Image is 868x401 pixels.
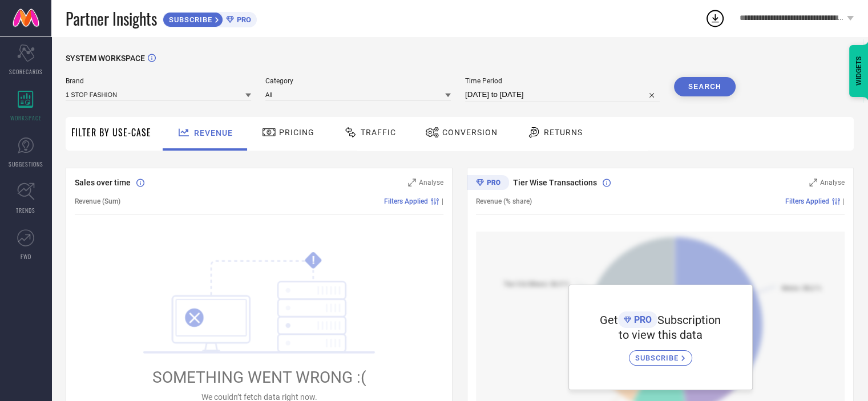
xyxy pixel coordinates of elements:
[465,88,660,102] input: Select time period
[544,128,583,137] span: Returns
[163,9,257,27] a: SUBSCRIBEPRO
[16,206,35,214] span: TRENDS
[442,197,443,205] span: |
[279,128,314,137] span: Pricing
[843,197,845,205] span: |
[75,178,131,187] span: Sales over time
[629,342,692,366] a: SUBSCRIBE
[513,178,597,187] span: Tier Wise Transactions
[66,54,145,63] span: SYSTEM WORKSPACE
[9,67,43,76] span: SCORECARDS
[234,15,251,24] span: PRO
[21,252,31,261] span: FWD
[657,313,721,327] span: Subscription
[152,368,366,387] span: SOMETHING WENT WRONG :(
[384,197,428,205] span: Filters Applied
[442,128,498,137] span: Conversion
[600,313,618,327] span: Get
[312,254,315,267] tspan: !
[476,197,532,205] span: Revenue (% share)
[163,15,215,24] span: SUBSCRIBE
[66,77,251,85] span: Brand
[9,160,43,168] span: SUGGESTIONS
[785,197,829,205] span: Filters Applied
[419,179,443,187] span: Analyse
[194,128,233,137] span: Revenue
[66,7,157,30] span: Partner Insights
[705,8,725,29] div: Open download list
[619,328,703,342] span: to view this data
[674,77,736,96] button: Search
[809,179,817,187] svg: Zoom
[265,77,451,85] span: Category
[635,354,681,362] span: SUBSCRIBE
[820,179,845,187] span: Analyse
[71,125,151,139] span: Filter By Use-Case
[75,197,120,205] span: Revenue (Sum)
[10,114,42,122] span: WORKSPACE
[465,77,660,85] span: Time Period
[631,314,652,325] span: PRO
[361,128,396,137] span: Traffic
[467,175,509,192] div: Premium
[408,179,416,187] svg: Zoom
